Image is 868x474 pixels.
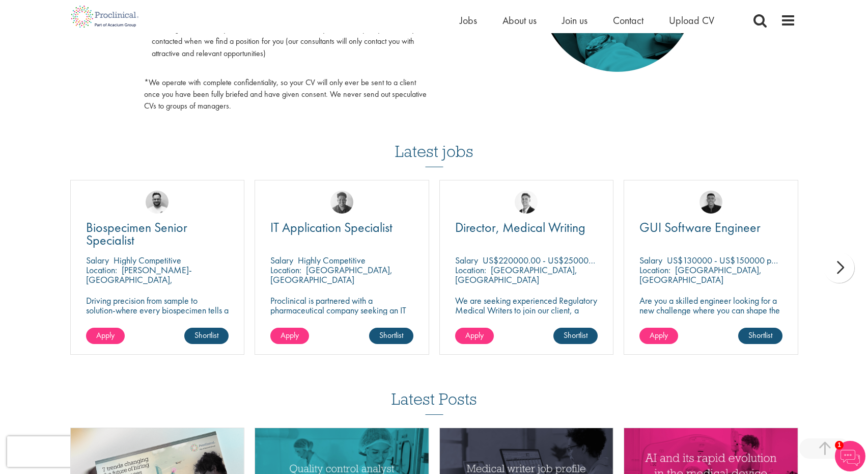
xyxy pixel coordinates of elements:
[86,219,187,249] span: Biospecimen Senior Specialist
[667,254,803,266] p: US$130000 - US$150000 per annum
[86,328,125,344] a: Apply
[270,296,413,344] p: Proclinical is partnered with a pharmaceutical company seeking an IT Application Specialist to jo...
[7,436,137,467] iframe: reCAPTCHA
[455,219,585,236] span: Director, Medical Writing
[502,14,537,27] a: About us
[270,221,413,234] a: IT Application Specialist
[562,14,587,27] a: Join us
[298,254,366,266] p: Highly Competitive
[270,254,293,266] span: Salary
[270,264,393,285] p: [GEOGRAPHIC_DATA], [GEOGRAPHIC_DATA]
[738,328,782,344] a: Shortlist
[86,264,117,276] span: Location:
[114,254,181,266] p: Highly Competitive
[669,14,714,27] a: Upload CV
[281,330,299,340] span: Apply
[835,441,844,450] span: 1
[639,221,782,234] a: GUI Software Engineer
[146,191,169,214] img: Emile De Beer
[86,254,109,266] span: Salary
[639,264,670,276] span: Location:
[144,77,427,112] p: *We operate with complete confidentiality, so your CV will only ever be sent to a client once you...
[639,296,782,334] p: Are you a skilled engineer looking for a new challenge where you can shape the future of healthca...
[86,264,192,295] p: [PERSON_NAME]-[GEOGRAPHIC_DATA], [GEOGRAPHIC_DATA]
[270,219,393,236] span: IT Application Specialist
[639,264,762,285] p: [GEOGRAPHIC_DATA], [GEOGRAPHIC_DATA]
[639,254,662,266] span: Salary
[144,23,427,72] li: Ensuring that we have your latest details on file so that you can be quickly and easily contacted...
[824,252,854,283] div: next
[483,254,746,266] p: US$220000.00 - US$250000.00 per annum + Highly Competitive Salary
[455,254,478,266] span: Salary
[86,221,229,247] a: Biospecimen Senior Specialist
[395,117,473,167] h3: Latest jobs
[96,330,115,340] span: Apply
[184,328,229,344] a: Shortlist
[391,390,477,415] h3: Latest Posts
[455,221,598,234] a: Director, Medical Writing
[455,264,486,276] span: Location:
[699,191,722,214] img: Christian Andersen
[639,219,761,236] span: GUI Software Engineer
[613,14,643,27] a: Contact
[369,328,413,344] a: Shortlist
[86,296,229,325] p: Driving precision from sample to solution-where every biospecimen tells a story of innovation.
[330,191,353,214] img: Sheridon Lloyd
[270,264,301,276] span: Location:
[553,328,598,344] a: Shortlist
[650,330,668,340] span: Apply
[455,328,494,344] a: Apply
[465,330,484,340] span: Apply
[455,264,577,285] p: [GEOGRAPHIC_DATA], [GEOGRAPHIC_DATA]
[835,441,865,471] img: Chatbot
[515,191,538,214] img: George Watson
[270,328,309,344] a: Apply
[639,328,678,344] a: Apply
[460,14,477,27] a: Jobs
[455,296,598,325] p: We are seeking experienced Regulatory Medical Writers to join our client, a dynamic and growing b...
